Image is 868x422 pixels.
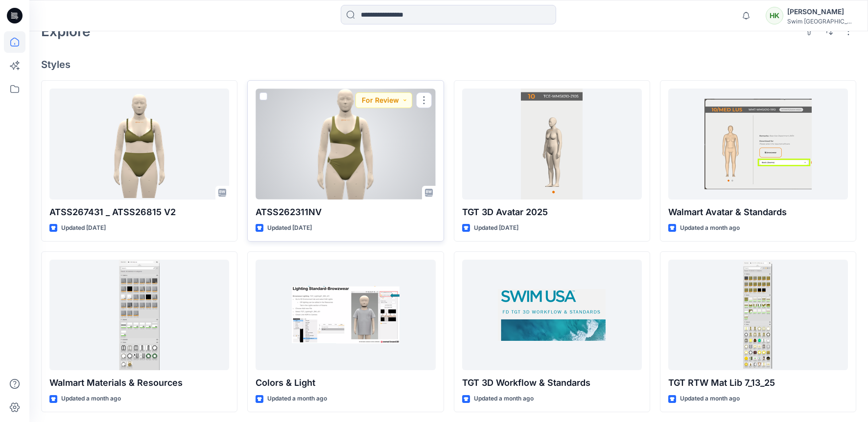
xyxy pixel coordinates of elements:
[49,260,229,371] a: Walmart Materials & Resources
[668,89,848,200] a: Walmart Avatar & Standards
[61,223,106,233] p: Updated [DATE]
[267,223,312,233] p: Updated [DATE]
[462,205,642,219] p: TGT 3D Avatar 2025
[474,223,518,233] p: Updated [DATE]
[256,205,435,219] p: ATSS262311NV
[668,376,848,390] p: TGT RTW Mat Lib 7_13_25
[680,394,740,404] p: Updated a month ago
[41,23,91,39] h2: Explore
[668,205,848,219] p: Walmart Avatar & Standards
[49,376,229,390] p: Walmart Materials & Resources
[668,260,848,371] a: TGT RTW Mat Lib 7_13_25
[462,260,642,371] a: TGT 3D Workflow & Standards
[41,59,856,70] h4: Styles
[256,260,435,371] a: Colors & Light
[61,394,121,404] p: Updated a month ago
[49,205,229,219] p: ATSS267431 _ ATSS26815 V2
[462,376,642,390] p: TGT 3D Workflow & Standards
[766,7,783,24] div: HK
[787,6,856,18] div: [PERSON_NAME]
[256,89,435,200] a: ATSS262311NV
[474,394,534,404] p: Updated a month ago
[256,376,435,390] p: Colors & Light
[787,18,856,25] div: Swim [GEOGRAPHIC_DATA]
[49,89,229,200] a: ATSS267431 _ ATSS26815 V2
[680,223,740,233] p: Updated a month ago
[462,89,642,200] a: TGT 3D Avatar 2025
[267,394,327,404] p: Updated a month ago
